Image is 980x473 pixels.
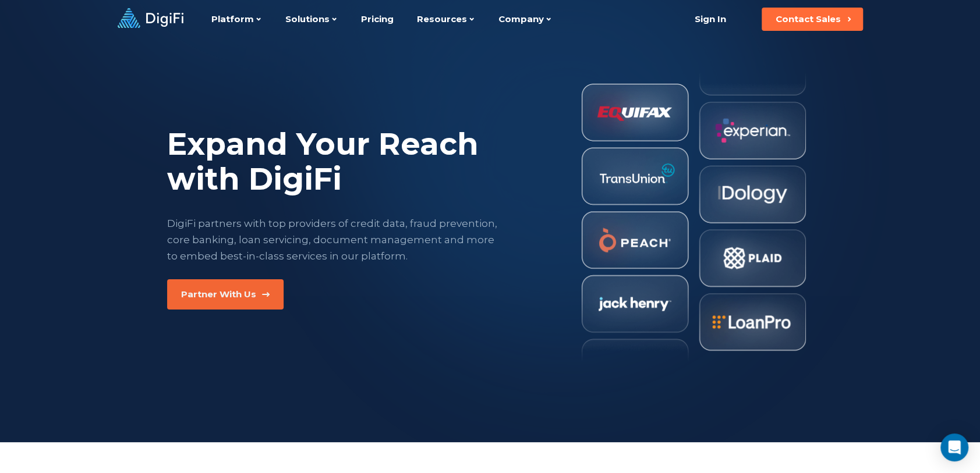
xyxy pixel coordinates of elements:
div: Expand Your Reach with DigiFi [167,127,497,197]
div: Contact Sales [776,13,841,25]
button: Contact Sales [762,8,863,31]
div: DigiFi partners with top providers of credit data, fraud prevention, core banking, loan servicing... [167,215,498,264]
div: Partner With Us [181,289,256,300]
button: Partner With Us [167,279,284,310]
div: Open Intercom Messenger [940,433,968,461]
a: Sign In [681,8,741,31]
